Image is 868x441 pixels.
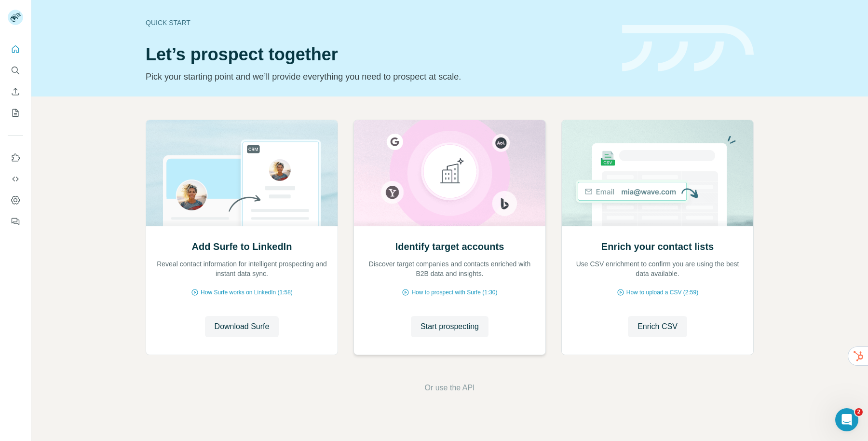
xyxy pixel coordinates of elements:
span: How to prospect with Surfe (1:30) [411,288,497,297]
button: Or use the API [424,382,475,394]
span: How to upload a CSV (2:59) [626,288,698,297]
span: Start prospecting [420,321,479,332]
img: Enrich your contact lists [561,120,754,226]
button: Quick start [8,41,23,58]
img: Identify target accounts [353,120,546,226]
span: 2 [855,408,863,416]
h2: Identify target accounts [395,240,504,253]
h2: Enrich your contact lists [601,240,714,253]
p: Pick your starting point and we’ll provide everything you need to prospect at scale. [146,70,610,83]
span: Download Surfe [215,321,270,332]
img: Add Surfe to LinkedIn [146,120,338,226]
p: Discover target companies and contacts enriched with B2B data and insights. [364,259,536,278]
button: Start prospecting [411,316,488,337]
button: Use Surfe on LinkedIn [8,149,23,166]
span: How Surfe works on LinkedIn (1:58) [201,288,293,297]
iframe: Intercom live chat [835,408,858,431]
button: Use Surfe API [8,170,23,188]
button: Enrich CSV [8,83,23,100]
button: Download Surfe [205,316,279,337]
button: Enrich CSV [628,316,687,337]
div: Quick start [146,18,610,28]
img: banner [622,25,754,72]
p: Use CSV enrichment to confirm you are using the best data available. [571,259,744,278]
button: Search [8,62,23,79]
span: Enrich CSV [637,321,678,332]
h1: Let’s prospect together [146,45,610,64]
button: Feedback [8,213,23,230]
p: Reveal contact information for intelligent prospecting and instant data sync. [156,259,328,278]
h2: Add Surfe to LinkedIn [192,240,292,253]
button: Dashboard [8,192,23,209]
button: My lists [8,104,23,122]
